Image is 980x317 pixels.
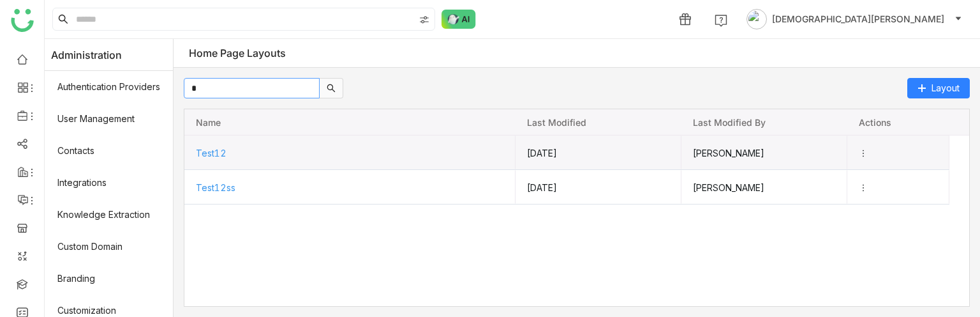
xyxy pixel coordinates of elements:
img: help.svg [715,14,727,27]
span: Layout [932,81,960,95]
a: Authentication Providers [45,71,173,103]
a: Integrations [45,167,173,199]
span: Test12 [196,148,226,158]
img: ask-buddy-normal.svg [442,10,476,29]
span: [DATE] [527,148,557,158]
span: Test12ss [196,182,235,193]
span: [DEMOGRAPHIC_DATA][PERSON_NAME] [772,12,944,26]
img: logo [11,9,34,32]
a: User Management [45,103,173,135]
span: Last modified [527,117,586,128]
span: Name [196,117,221,128]
a: Contacts [45,135,173,167]
img: search-type.svg [419,15,429,25]
img: avatar [746,9,767,29]
div: Press SPACE to select this row. [184,170,949,205]
div: Home Page Layouts [189,47,286,59]
button: Layout [907,78,970,98]
span: [PERSON_NAME] [693,171,836,203]
span: Last modified by [693,117,766,128]
div: Press SPACE to select this row. [184,135,949,170]
span: Administration [51,39,122,71]
a: Knowledge Extraction [45,199,173,231]
span: Actions [859,117,891,128]
a: Custom Domain [45,231,173,263]
span: [DATE] [527,182,557,193]
button: [DEMOGRAPHIC_DATA][PERSON_NAME] [744,9,965,29]
span: [PERSON_NAME] [693,136,836,169]
a: Branding [45,263,173,295]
